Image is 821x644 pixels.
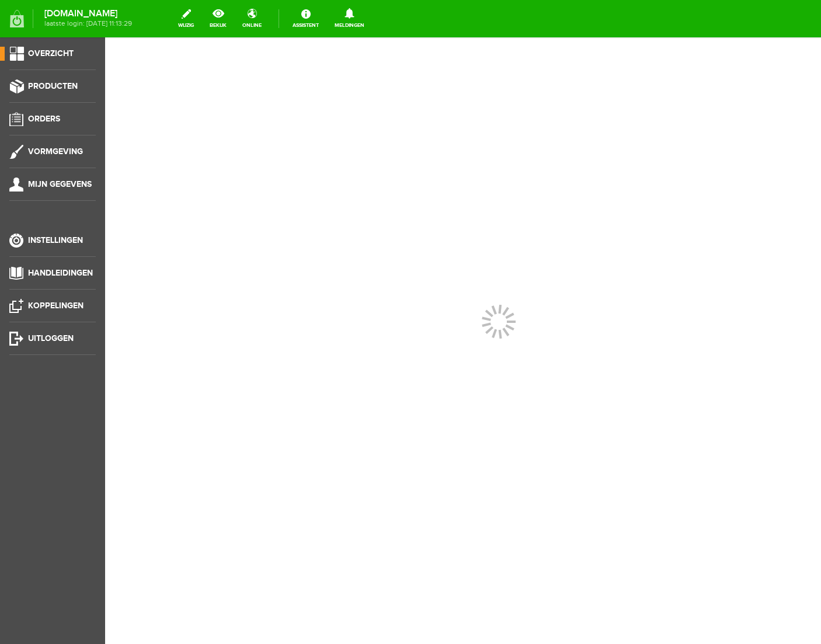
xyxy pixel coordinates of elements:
span: Overzicht [28,48,74,58]
span: Producten [28,81,78,91]
span: Mijn gegevens [28,179,92,189]
span: Instellingen [28,235,83,245]
span: Vormgeving [28,147,83,156]
a: Assistent [286,6,326,32]
strong: [DOMAIN_NAME] [44,11,132,17]
a: bekijk [203,6,234,32]
span: laatste login: [DATE] 11:13:29 [44,20,132,27]
span: Handleidingen [28,268,93,278]
span: Uitloggen [28,333,74,343]
a: online [235,6,269,32]
span: Koppelingen [28,301,84,311]
span: Orders [28,114,60,124]
a: Meldingen [328,6,371,32]
a: wijzig [171,6,201,32]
